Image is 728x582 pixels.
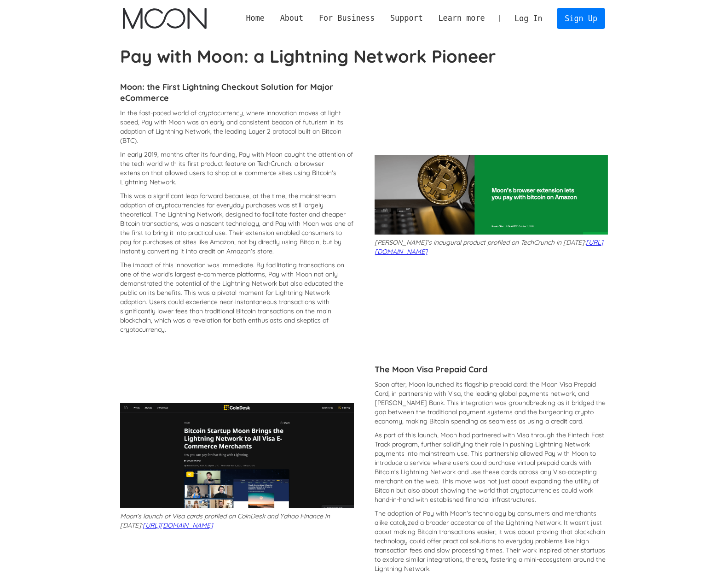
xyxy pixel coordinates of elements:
[280,12,304,24] div: About
[120,82,354,104] h4: Moon: the First Lightning Checkout Solution for Major eCommerce
[375,430,608,504] p: As part of this launch, Moon had partnered with Visa through the Fintech Fast Track program, furt...
[438,12,485,24] div: Learn more
[123,8,206,29] a: home
[120,511,354,530] p: Moon's launch of Visa cards profiled on CoinDesk and Yahoo Finance in [DATE]:
[120,150,354,187] p: In early 2019, months after its founding, Pay with Moon caught the attention of the tech world wi...
[375,364,608,375] h4: The Moon Visa Prepaid Card
[319,12,375,24] div: For Business
[375,380,608,426] p: Soon after, Moon launched its flagship prepaid card: the Moon Visa Prepaid Card, in partnership w...
[507,8,550,29] a: Log In
[375,238,608,256] p: [PERSON_NAME]'s inaugural product profiled on TechCrunch in [DATE]:
[238,12,272,24] a: Home
[120,46,608,66] h1: Pay with Moon: a Lightning Network Pioneer
[272,12,311,24] div: About
[375,509,608,573] p: The adoption of Pay with Moon's technology by consumers and merchants alike catalyzed a broader a...
[431,12,493,24] div: Learn more
[382,12,430,24] div: Support
[123,8,206,29] img: Moon Logo
[120,260,354,334] p: The impact of this innovation was immediate. By facilitating transactions on one of the world's l...
[390,12,423,24] div: Support
[557,8,605,29] a: Sign Up
[375,238,603,256] a: [URL][DOMAIN_NAME]
[143,521,213,529] a: [URL][DOMAIN_NAME]
[120,191,354,256] p: This was a significant leap forward because, at the time, the mainstream adoption of cryptocurren...
[311,12,382,24] div: For Business
[120,108,354,145] p: In the fast-paced world of cryptocurrency, where innovation moves at light speed, Pay with Moon w...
